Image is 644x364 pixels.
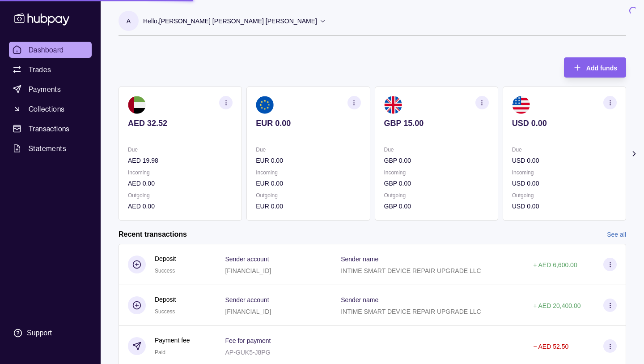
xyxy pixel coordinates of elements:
span: Dashboard [29,44,64,55]
p: Outgoing [256,191,360,200]
p: Deposit [155,254,176,264]
p: GBP 0.00 [384,178,489,188]
span: Add funds [586,65,617,72]
span: Success [155,268,175,274]
p: Due [384,145,489,155]
p: INTIME SMART DEVICE REPAIR UPGRADE LLC [341,267,481,274]
p: AED 19.98 [128,156,233,165]
button: Add funds [564,57,626,78]
span: Statements [29,143,66,154]
p: USD 0.00 [512,118,617,128]
p: Outgoing [512,191,617,200]
p: INTIME SMART DEVICE REPAIR UPGRADE LLC [341,308,481,315]
p: Due [128,145,233,155]
a: See all [607,230,626,239]
span: Success [155,308,175,315]
p: EUR 0.00 [256,201,360,211]
span: Collections [29,104,64,114]
p: A [127,16,131,26]
a: Payments [9,81,92,97]
span: Transactions [29,123,70,134]
p: USD 0.00 [512,156,617,165]
p: AED 32.52 [128,118,233,128]
p: [FINANCIAL_ID] [225,308,271,315]
p: USD 0.00 [512,201,617,211]
p: Sender account [225,296,269,303]
p: − AED 52.50 [533,343,568,350]
a: Statements [9,140,92,156]
p: GBP 15.00 [384,118,489,128]
p: GBP 0.00 [384,156,489,165]
a: Dashboard [9,42,92,58]
p: + AED 20,400.00 [533,302,580,309]
a: Collections [9,101,92,117]
div: Support [27,328,52,338]
span: Trades [29,64,51,75]
p: Payment fee [155,335,190,345]
p: EUR 0.00 [256,178,360,188]
p: Fee for payment [225,337,271,344]
p: + AED 6,600.00 [533,261,577,269]
p: [FINANCIAL_ID] [225,267,271,274]
p: Incoming [384,168,489,178]
img: eu [256,96,274,114]
a: Trades [9,61,92,78]
img: us [512,96,530,114]
p: Sender name [341,256,378,263]
a: Support [9,324,92,342]
p: AP-GUK5-J8PG [225,349,270,356]
a: Transactions [9,121,92,137]
p: GBP 0.00 [384,201,489,211]
p: Due [512,145,617,155]
p: Outgoing [128,191,233,200]
p: Incoming [256,168,360,178]
p: Due [256,145,360,155]
p: Sender account [225,256,269,263]
p: AED 0.00 [128,201,233,211]
p: USD 0.00 [512,178,617,188]
p: EUR 0.00 [256,118,360,128]
span: Paid [155,349,165,355]
p: Hello, [PERSON_NAME] [PERSON_NAME] [PERSON_NAME] [143,16,317,26]
p: Outgoing [384,191,489,200]
p: EUR 0.00 [256,156,360,165]
p: Incoming [128,168,233,178]
p: AED 0.00 [128,178,233,188]
p: Incoming [512,168,617,178]
img: gb [384,96,402,114]
p: Deposit [155,295,176,304]
p: Sender name [341,296,378,303]
img: ae [128,96,146,114]
span: Payments [29,84,61,95]
h2: Recent transactions [119,230,187,239]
